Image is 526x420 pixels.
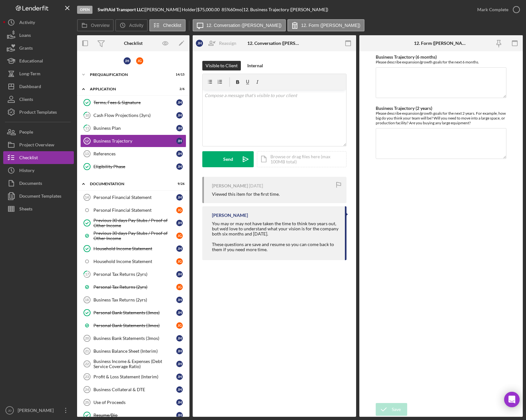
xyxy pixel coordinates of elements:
[392,403,401,416] div: Save
[196,40,203,47] div: J H
[247,61,263,70] div: Internal
[176,386,183,393] div: J H
[176,138,183,144] div: J H
[176,163,183,170] div: J H
[176,245,183,252] div: J H
[85,336,89,340] tspan: 20
[91,23,110,28] label: Overview
[247,41,302,46] div: 12. Conversation ([PERSON_NAME])
[301,23,360,28] label: 12. Form ([PERSON_NAME])
[504,392,520,407] div: Open Intercom Messenger
[173,73,185,77] div: 14 / 15
[93,310,176,315] div: Personal Bank Statements (3mos)
[80,109,186,122] a: 10Cash Flow Projections (3yrs)JH
[93,164,176,169] div: Eligibility Phase
[80,306,186,319] a: Personal Bank Statements (3mos)JH
[176,335,183,342] div: J H
[3,67,74,80] button: Long-Term
[3,80,74,93] a: Dashboard
[124,57,131,64] div: J H
[176,412,183,418] div: J H
[80,160,186,173] a: Eligibility PhaseJH
[376,54,437,60] label: Business Trajectory (6 months)
[219,37,236,50] div: Reassign
[85,400,89,404] tspan: 25
[85,349,89,353] tspan: 21
[3,42,74,54] button: Grants
[8,409,12,412] text: JD
[80,319,186,332] a: Personal Bank Statements (3mos)JG
[19,42,33,56] div: Grants
[93,272,176,277] div: Personal Tax Returns (2yrs)
[115,19,147,31] button: Activity
[176,361,183,367] div: J H
[93,113,176,118] div: Cash Flow Projections (3yrs)
[206,61,238,70] div: Visible to Client
[176,233,183,239] div: J G
[3,177,74,190] button: Documents
[3,404,74,417] button: JD[PERSON_NAME]
[90,73,169,77] div: Prequalification
[93,151,176,156] div: References
[212,183,248,188] div: [PERSON_NAME]
[176,99,183,106] div: J H
[19,54,43,69] div: Educational
[3,126,74,138] button: People
[3,164,74,177] a: History
[19,190,61,204] div: Document Templates
[176,399,183,406] div: J H
[176,374,183,380] div: J H
[3,54,74,67] a: Educational
[19,126,33,140] div: People
[163,23,181,28] label: Checklist
[77,6,92,14] div: Open
[212,242,338,252] div: These questions are save and resume so you can come back to them if you need more time.
[136,57,143,64] div: J G
[19,106,57,120] div: Product Templates
[176,207,183,213] div: J G
[176,220,183,226] div: J H
[80,281,186,293] a: Personal Tax Returns (2yrs)JG
[176,309,183,316] div: J H
[230,7,242,12] div: 60 mo
[176,297,183,303] div: J H
[80,242,186,255] a: Household Income StatementJH
[3,16,74,29] button: Activity
[85,126,89,130] tspan: 11
[93,218,176,228] div: Previous 30 days Pay Stubs / Proof of Other Income
[176,194,183,201] div: J H
[19,151,38,166] div: Checklist
[149,19,186,31] button: Checklist
[80,383,186,396] a: 24Business Collateral & DTEJH
[93,336,176,341] div: Business Bank Statements (3mos)
[206,23,282,28] label: 12. Conversation ([PERSON_NAME])
[85,375,89,379] tspan: 23
[93,413,176,418] div: Resume/Bio
[85,113,89,117] tspan: 10
[80,293,186,306] a: 18Business Tax Returns (2yrs)JH
[176,348,183,354] div: J H
[176,151,183,157] div: J H
[3,190,74,202] button: Document Templates
[176,271,183,277] div: J H
[98,7,144,12] b: SwiftAid Transport LLC
[176,322,183,329] div: J G
[98,7,145,12] div: |
[145,7,197,12] div: [PERSON_NAME] Holder |
[19,164,34,178] div: History
[93,100,176,105] div: Terms, Fees & Signature
[19,138,54,153] div: Project Overview
[80,345,186,358] a: 21Business Balance Sheet (Interim)JH
[376,111,506,125] div: Please describe expansion/growth goals for the next 2 years. For example, how big do you think yo...
[80,255,186,268] a: Household Income StatementJG
[3,106,74,119] a: Product Templates
[93,359,176,369] div: Business Income & Expenses (Debt Service Coverage Ratio)
[242,7,328,12] div: | 12. Business Trajectory ([PERSON_NAME])
[93,374,176,379] div: Profit & Loss Statement (Interim)
[212,192,280,197] div: Viewed this item for the first time.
